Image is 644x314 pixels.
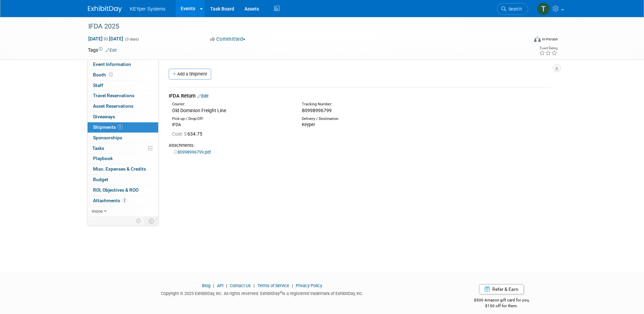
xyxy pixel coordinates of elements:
div: Attachments: [169,142,551,149]
span: | [211,283,216,288]
span: Booth not reserved yet [108,72,114,77]
img: ExhibitDay [88,6,122,13]
span: Event Information [93,62,131,67]
div: IFDA [172,122,292,128]
a: Add a Shipment [169,69,211,80]
div: Tracking Number: [302,102,454,107]
a: Booth [88,70,158,80]
a: Budget [88,175,158,185]
a: 80998996799.pdf [174,150,211,155]
a: Event Information [88,59,158,70]
td: Personalize Event Tab Strip [133,216,145,225]
a: Playbook [88,154,158,164]
span: Budget [93,177,108,182]
div: Delivery / Destination: [302,116,421,122]
a: Refer & Earn [479,284,524,294]
div: IFDA Return [169,92,551,100]
a: Search [497,3,528,15]
div: Keyper [302,122,421,128]
div: IFDA 2025 [86,20,518,33]
a: Privacy Policy [296,283,322,288]
a: Terms of Service [257,283,289,288]
span: Staff [93,83,103,88]
div: $500 Amazon gift card for you, [447,293,556,309]
a: Edit [197,93,208,99]
span: Playbook [93,156,113,161]
span: (3 days) [125,37,139,41]
span: 634.75 [172,131,205,137]
div: Pick-up / Drop-Off: [172,116,292,122]
a: Attachments2 [88,196,158,206]
span: Shipments [93,124,123,130]
a: ROI, Objectives & ROO [88,185,158,195]
a: Asset Reservations [88,101,158,111]
span: Sponsorships [93,135,122,140]
div: $150 off for them. [447,303,556,309]
td: Tags [88,47,117,53]
a: API [217,283,223,288]
a: Edit [106,48,117,53]
span: Travel Reservations [93,93,134,98]
span: 1 [117,124,123,129]
a: Tasks [88,143,158,154]
span: ROI, Objectives & ROO [93,187,139,193]
span: more [92,208,103,214]
span: | [252,283,256,288]
sup: ® [280,291,282,294]
a: more [88,206,158,216]
a: Blog [202,283,210,288]
a: Sponsorships [88,133,158,143]
span: [DATE] [DATE] [88,36,124,42]
img: Tyler Wetherington [537,2,550,15]
div: In-Person [542,37,558,42]
span: Attachments [93,198,127,203]
span: to [103,36,109,41]
img: Format-Inperson.png [534,36,541,42]
span: | [290,283,295,288]
span: Giveaways [93,114,115,119]
span: 80998996799 [302,108,332,113]
span: Asset Reservations [93,103,133,109]
a: Misc. Expenses & Credits [88,164,158,174]
div: Event Rating [539,47,557,50]
div: Event Format [488,35,558,46]
span: Misc. Expenses & Credits [93,166,146,172]
a: Staff [88,81,158,91]
div: Old Dominion Freight Line [172,107,292,114]
button: Committed [208,36,248,43]
span: Cost: $ [172,131,187,137]
span: Tasks [92,145,104,151]
span: 2 [122,198,127,203]
span: Search [506,6,522,12]
a: Giveaways [88,112,158,122]
div: Copyright © 2025 ExhibitDay, Inc. All rights reserved. ExhibitDay is a registered trademark of Ex... [88,289,437,297]
a: Travel Reservations [88,91,158,101]
span: KEYper Systems [130,6,166,12]
a: Shipments1 [88,122,158,133]
span: Booth [93,72,114,77]
span: | [224,283,229,288]
td: Toggle Event Tabs [144,216,158,225]
div: Courier: [172,102,292,107]
a: Contact Us [230,283,251,288]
